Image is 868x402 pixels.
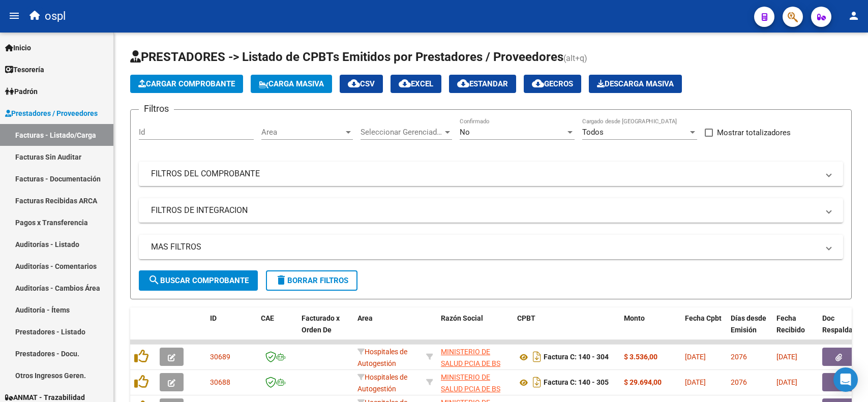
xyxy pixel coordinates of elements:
[441,348,500,379] span: MINISTERIO DE SALUD PCIA DE BS AS O. P.
[130,75,243,93] button: Cargar Comprobante
[148,276,249,285] span: Buscar Comprobante
[544,379,609,387] strong: Factura C: 140 - 305
[685,314,722,322] span: Fecha Cpbt
[5,42,31,53] span: Inicio
[399,77,411,89] mat-icon: cloud_download
[275,274,287,286] mat-icon: delete
[833,367,858,392] div: Open Intercom Messenger
[544,353,609,361] strong: Factura C: 140 - 304
[130,50,563,64] span: PRESTADORES -> Listado de CPBTs Emitidos por Prestadores / Proveedores
[589,75,682,93] app-download-masive: Descarga masiva de comprobantes (adjuntos)
[151,168,819,179] mat-panel-title: FILTROS DEL COMPROBANTE
[139,102,174,116] h3: Filtros
[532,77,544,89] mat-icon: cloud_download
[139,270,258,291] button: Buscar Comprobante
[297,307,353,352] datatable-header-cell: Facturado x Orden De
[530,349,544,365] i: Descargar documento
[681,307,727,352] datatable-header-cell: Fecha Cpbt
[685,353,706,361] span: [DATE]
[731,314,766,334] span: Días desde Emisión
[399,79,433,88] span: EXCEL
[251,75,332,93] button: Carga Masiva
[357,373,407,393] span: Hospitales de Autogestión
[348,77,360,89] mat-icon: cloud_download
[513,307,620,352] datatable-header-cell: CPBT
[275,276,348,285] span: Borrar Filtros
[460,128,470,137] span: No
[457,79,508,88] span: Estandar
[138,79,235,88] span: Cargar Comprobante
[524,75,581,93] button: Gecros
[8,10,20,22] mat-icon: menu
[582,128,604,137] span: Todos
[727,307,772,352] datatable-header-cell: Días desde Emisión
[5,64,44,75] span: Tesorería
[151,205,819,216] mat-panel-title: FILTROS DE INTEGRACION
[5,108,98,119] span: Prestadores / Proveedores
[530,374,544,390] i: Descargar documento
[441,346,509,367] div: 30626983398
[361,128,443,137] span: Seleccionar Gerenciador
[353,307,422,352] datatable-header-cell: Area
[822,314,868,334] span: Doc Respaldatoria
[532,79,573,88] span: Gecros
[685,378,706,386] span: [DATE]
[348,79,375,88] span: CSV
[357,314,373,322] span: Area
[139,235,843,259] mat-expansion-panel-header: MAS FILTROS
[731,353,747,361] span: 2076
[441,372,509,393] div: 30626983398
[717,127,791,139] span: Mostrar totalizadores
[391,75,441,93] button: EXCEL
[776,378,797,386] span: [DATE]
[620,307,681,352] datatable-header-cell: Monto
[259,79,324,88] span: Carga Masiva
[210,378,230,386] span: 30688
[589,75,682,93] button: Descarga Masiva
[266,270,357,291] button: Borrar Filtros
[210,314,217,322] span: ID
[261,128,344,137] span: Area
[449,75,516,93] button: Estandar
[772,307,818,352] datatable-header-cell: Fecha Recibido
[210,353,230,361] span: 30689
[5,86,38,97] span: Padrón
[776,353,797,361] span: [DATE]
[731,378,747,386] span: 2076
[261,314,274,322] span: CAE
[257,307,297,352] datatable-header-cell: CAE
[441,314,483,322] span: Razón Social
[437,307,513,352] datatable-header-cell: Razón Social
[357,348,407,367] span: Hospitales de Autogestión
[597,79,674,88] span: Descarga Masiva
[624,378,662,386] strong: $ 29.694,00
[624,314,645,322] span: Monto
[340,75,383,93] button: CSV
[45,5,66,27] span: ospl
[848,10,860,22] mat-icon: person
[139,162,843,186] mat-expansion-panel-header: FILTROS DEL COMPROBANTE
[148,274,160,286] mat-icon: search
[624,353,657,361] strong: $ 3.536,00
[517,314,535,322] span: CPBT
[139,198,843,223] mat-expansion-panel-header: FILTROS DE INTEGRACION
[457,77,469,89] mat-icon: cloud_download
[302,314,340,334] span: Facturado x Orden De
[206,307,257,352] datatable-header-cell: ID
[776,314,805,334] span: Fecha Recibido
[151,241,819,253] mat-panel-title: MAS FILTROS
[563,53,587,63] span: (alt+q)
